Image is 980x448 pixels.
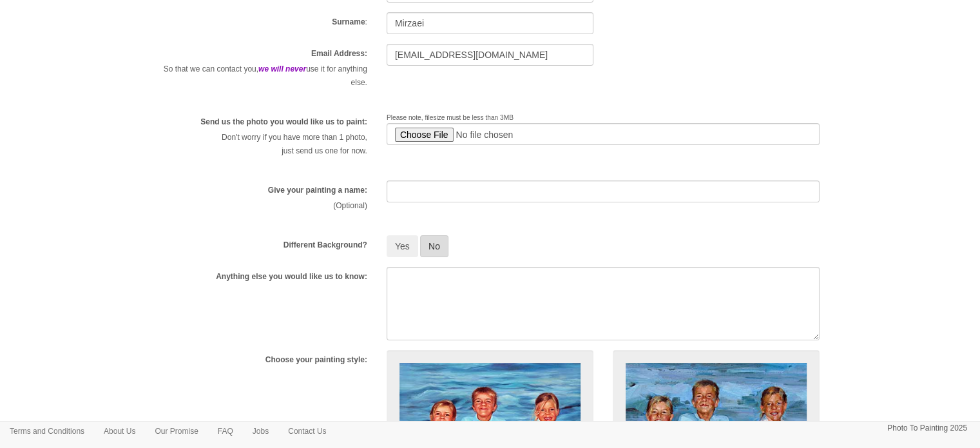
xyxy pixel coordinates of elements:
span: Please note, filesize must be less than 3MB [387,114,514,121]
div: : [151,12,377,31]
label: Anything else you would like us to know: [216,271,367,282]
a: Our Promise [145,422,207,441]
p: So that we can contact you, use it for anything else. [160,63,367,90]
a: FAQ [208,422,243,441]
p: (Optional) [160,199,367,213]
p: Don't worry if you have more than 1 photo, just send us one for now. [160,131,367,158]
label: Send us the photo you would like us to paint: [200,117,367,128]
a: Contact Us [278,422,336,441]
em: we will never [258,64,306,73]
label: Choose your painting style: [265,355,367,365]
label: Different Background? [283,240,367,251]
button: No [420,235,448,257]
label: Surname [332,17,365,28]
p: Photo To Painting 2025 [887,422,967,435]
label: Email Address: [311,48,367,59]
button: Yes [387,235,418,257]
a: About Us [94,422,145,441]
a: Jobs [243,422,278,441]
label: Give your painting a name: [268,185,367,196]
